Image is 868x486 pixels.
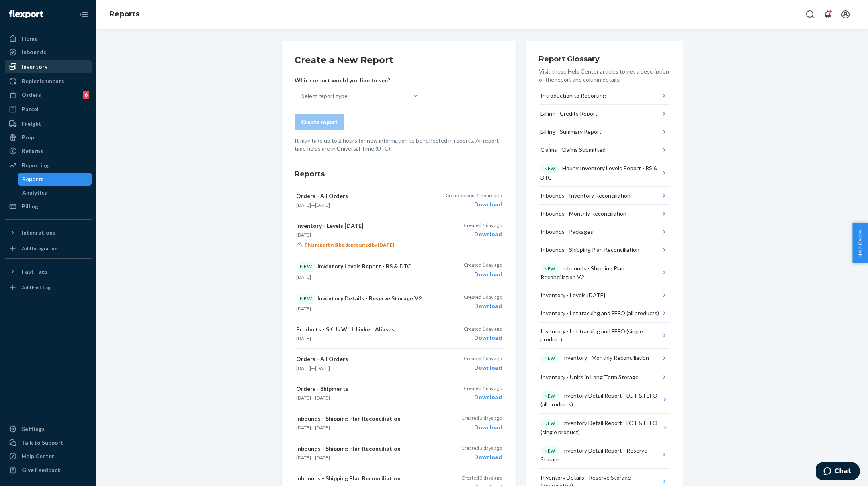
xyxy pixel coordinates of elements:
[301,92,348,100] div: Select report type
[461,415,502,421] p: Created 3 days ago
[295,408,504,438] button: Inbounds - Shipping Plan Reconciliation[DATE]—[DATE]Created 3 days agoDownload
[18,186,92,199] a: Analytics
[296,232,311,238] time: [DATE]
[22,425,45,433] div: Settings
[464,325,502,332] p: Created 1 day ago
[539,304,670,323] button: Inventory - Lot tracking and FEFO (all products)
[295,319,504,349] button: Products - SKUs With Linked Aliases[DATE]Created 1 day agoDownload
[539,187,670,205] button: Inbounds - Inventory Reconciliation
[539,205,670,223] button: Inbounds - Monthly Reconciliation
[540,192,631,200] div: Inbounds - Inventory Reconciliation
[464,261,502,268] p: Created 1 day ago
[22,229,55,237] div: Integrations
[296,455,311,461] time: [DATE]
[461,445,502,451] p: Created 3 days ago
[296,425,311,431] time: [DATE]
[5,200,92,213] a: Billing
[540,110,598,118] div: Billing - Credits Report
[461,423,502,431] div: Download
[22,63,47,71] div: Inventory
[464,385,502,392] p: Created 1 day ago
[296,202,311,208] time: [DATE]
[540,246,639,254] div: Inbounds - Shipping Plan Reconciliation
[539,87,670,105] button: Introduction to Reporting
[22,284,51,291] div: Add Fast Tag
[315,365,330,371] time: [DATE]
[539,105,670,123] button: Billing - Credits Report
[296,415,432,423] p: Inbounds - Shipping Plan Reconciliation
[76,6,92,22] button: Close Navigation
[295,438,504,468] button: Inbounds - Shipping Plan Reconciliation[DATE]—[DATE]Created 3 days agoDownload
[295,255,504,287] button: NEWInventory Levels Report - RS & DTC[DATE]Created 1 day agoDownload
[539,223,670,241] button: Inbounds - Packages
[539,241,670,259] button: Inbounds - Shipping Plan Reconciliation
[5,75,92,88] a: Replenishments
[301,118,338,126] div: Create report
[5,265,92,278] button: Fast Tags
[540,228,593,236] div: Inbounds - Packages
[296,325,432,333] p: Products - SKUs With Linked Aliases
[109,10,139,18] a: Reports
[22,120,41,128] div: Freight
[464,230,502,238] div: Download
[446,192,502,199] p: Created about 5 hours ago
[5,103,92,116] a: Parcel
[540,391,662,409] div: Inventory Detail Report - LOT & FEFO (all products)
[852,223,868,263] button: Help Center
[5,145,92,157] a: Returns
[22,452,54,460] div: Help Center
[22,161,49,169] div: Reporting
[296,222,432,230] p: Inventory - Levels [DATE]
[461,453,502,461] div: Download
[295,287,504,319] button: NEWInventory Details - Reserve Storage V2[DATE]Created 1 day agoDownload
[464,363,502,372] div: Download
[540,309,659,317] div: Inventory - Lot tracking and FEFO (all products)
[540,327,660,343] div: Inventory - Lot tracking and FEFO (single product)
[296,306,311,312] time: [DATE]
[464,393,502,401] div: Download
[802,6,818,22] button: Open Search Box
[22,245,57,252] div: Add Integration
[5,32,92,45] a: Home
[5,242,92,255] a: Add Integration
[544,265,555,272] p: NEW
[22,91,41,99] div: Orders
[540,373,639,381] div: Inventory - Units in Long Term Storage
[539,386,670,414] button: NEWInventory Detail Report - LOT & FEFO (all products)
[5,226,92,239] button: Integrations
[540,353,649,363] div: Inventory - Monthly Reconciliation
[464,334,502,342] div: Download
[296,474,432,482] p: Inbounds - Shipping Plan Reconciliation
[296,294,316,304] div: NEW
[539,286,670,304] button: Inventory - Levels [DATE]
[540,210,626,218] div: Inbounds - Monthly Reconciliation
[22,202,38,210] div: Billing
[103,3,146,26] ol: breadcrumbs
[22,48,46,56] div: Inbounds
[540,419,662,436] div: Inventory Detail Report - LOT & FEFO (single product)
[540,291,605,299] div: Inventory - Levels [DATE]
[5,464,92,476] button: Give Feedback
[296,385,432,393] p: Orders - Shipments
[296,241,432,248] p: This report will be deprecated by [DATE]
[5,423,92,435] a: Settings
[83,91,89,99] div: 6
[540,146,606,154] div: Claims - Claims Submitted
[22,189,47,197] div: Analytics
[315,395,330,401] time: [DATE]
[464,355,502,362] p: Created 1 day ago
[296,365,311,371] time: [DATE]
[296,365,432,372] p: —
[5,131,92,144] a: Prep
[540,264,661,282] div: Inbounds - Shipping Plan Reconciliation V2
[296,202,432,208] p: —
[22,466,61,474] div: Give Feedback
[540,446,661,464] div: Inventory Detail Report - Reserve Storage
[295,76,423,84] p: Which report would you like to see?
[5,450,92,463] a: Help Center
[296,274,311,280] time: [DATE]
[544,420,555,427] p: NEW
[295,378,504,408] button: Orders - Shipments[DATE]—[DATE]Created 1 day agoDownload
